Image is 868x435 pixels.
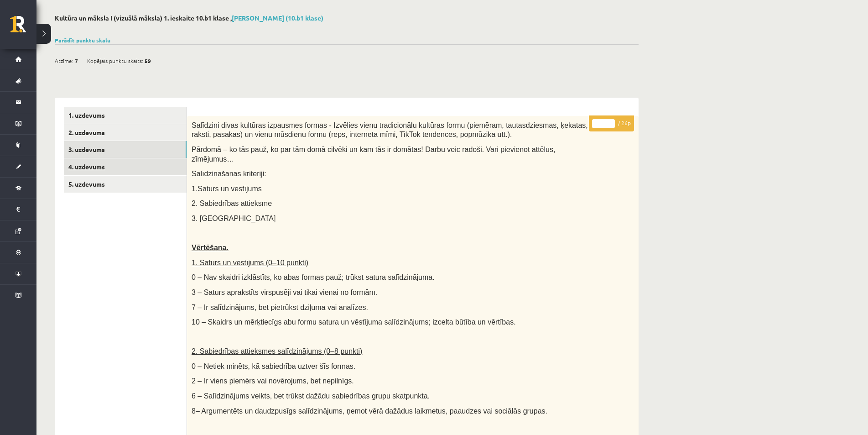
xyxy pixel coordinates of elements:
h2: Kultūra un māksla I (vizuālā māksla) 1. ieskaite 10.b1 klase , [55,14,639,22]
span: Salīdzināšanas kritēriji: [192,170,266,178]
span: 2. Sabiedrības attieksmes salīdzinājums (0–8 punkti) [192,347,362,355]
span: Vērtēšana. [192,244,229,252]
span: 0 – Nav skaidri izklāstīts, ko abas formas pauž; trūkst satura salīdzinājuma. [192,273,435,281]
a: 5. uzdevums [64,176,187,193]
body: Визуальный текстовый редактор, wiswyg-editor-user-answer-47024879838000 [9,9,432,212]
span: 3 – Saturs aprakstīts virspusēji vai tikai vienai no formām. [192,288,377,296]
a: [PERSON_NAME] (10.b1 klase) [232,14,323,22]
span: 0 – Netiek minēts, kā sabiedrība uztver šīs formas. [192,362,355,370]
a: Rīgas 1. Tālmācības vidusskola [10,16,36,39]
span: Kopējais punktu skaits: [87,54,143,68]
a: Parādīt punktu skalu [55,37,110,44]
span: 7 – Ir salīdzinājums, bet pietrūkst dziļuma vai analīzes. [192,304,368,311]
a: 4. uzdevums [64,158,187,175]
a: 1. uzdevums [64,107,187,124]
p: / 26p [589,115,634,131]
span: Atzīme: [55,54,73,68]
span: 2 – Ir viens piemērs vai novērojums, bet nepilnīgs. [192,377,354,385]
span: 1. Saturs un vēstījums (0–10 punkti) [192,259,308,267]
span: 3. [GEOGRAPHIC_DATA] [192,215,275,222]
span: 7 [75,54,78,68]
span: 8– Argumentēts un daudzpusīgs salīdzinājums, ņemot vērā dažādus laikmetus, paaudzes vai sociālās ... [192,407,547,415]
span: Pārdomā – ko tās pauž, ko par tām domā cilvēki un kam tās ir domātas! Darbu veic radoši. Vari pie... [192,146,555,163]
span: 6 – Salīdzinājums veikts, bet trūkst dažādu sabiedrības grupu skatpunkta. [192,392,430,400]
span: 10 – Skaidrs un mērķtiecīgs abu formu satura un vēstījuma salīdzinājums; izcelta būtība un vērtības. [192,318,516,326]
a: 3. uzdevums [64,141,187,158]
a: 2. uzdevums [64,124,187,141]
span: 59 [145,54,151,68]
span: 2. Sabiedrības attieksme [192,199,272,207]
span: Salīdzini divas kultūras izpausmes formas - Izvēlies vienu tradicionālu kultūras formu (piemēram,... [192,121,588,139]
span: 1.Saturs un vēstījums [192,185,262,193]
